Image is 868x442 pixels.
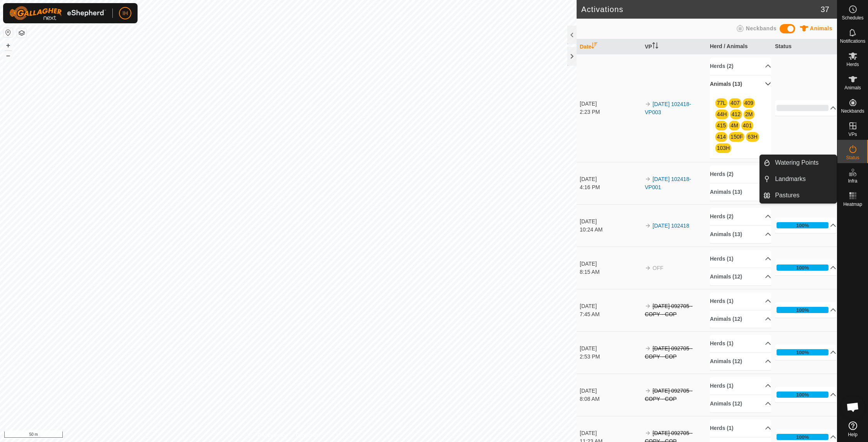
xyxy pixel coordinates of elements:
[796,391,809,398] div: 100%
[17,28,26,38] button: Map Layers
[296,432,319,439] a: Contact Us
[775,345,836,360] p-accordion-header: 100%
[577,39,642,54] th: Date
[645,388,692,402] s: [DATE] 092705 - COPY - COP
[3,51,13,60] button: –
[653,223,689,229] a: [DATE] 102418
[580,226,641,234] div: 10:24 AM
[777,265,828,271] div: 100%
[821,3,829,15] span: 37
[710,165,771,183] p-accordion-header: Herds (2)
[581,5,821,14] h2: Activations
[580,218,641,226] div: [DATE]
[710,75,771,93] p-accordion-header: Animals (13)
[645,176,691,190] a: [DATE] 102418-VP001
[796,306,809,314] div: 100%
[848,179,857,183] span: Infra
[645,101,651,107] img: arrow
[580,310,641,318] div: 7:45 AM
[710,183,771,201] p-accordion-header: Animals (13)
[775,218,836,233] p-accordion-header: 100%
[645,430,651,436] img: arrow
[810,25,832,31] span: Animals
[841,109,864,113] span: Neckbands
[580,260,641,268] div: [DATE]
[580,302,641,310] div: [DATE]
[777,434,828,440] div: 100%
[591,44,598,50] p-sorticon: Activate to sort
[732,111,741,117] a: 412
[844,85,861,90] span: Animals
[710,377,771,395] p-accordion-header: Herds (1)
[710,353,771,370] p-accordion-header: Animals (12)
[580,100,641,108] div: [DATE]
[848,432,858,437] span: Help
[580,345,641,353] div: [DATE]
[775,260,836,275] p-accordion-header: 100%
[777,222,828,228] div: 100%
[796,222,809,229] div: 100%
[717,145,730,151] a: 103H
[645,101,691,115] a: [DATE] 102418-VP003
[710,292,771,310] p-accordion-header: Herds (1)
[3,41,13,50] button: +
[645,176,651,182] img: arrow
[645,303,692,317] s: [DATE] 092705 - COPY - COP
[710,208,771,225] p-accordion-header: Herds (2)
[580,175,641,183] div: [DATE]
[580,183,641,191] div: 4:16 PM
[717,122,726,129] a: 415
[122,9,128,17] span: IH
[717,134,726,140] a: 414
[710,335,771,352] p-accordion-header: Herds (1)
[796,264,809,271] div: 100%
[770,171,837,187] a: Landmarks
[775,191,799,200] span: Pastures
[710,268,771,285] p-accordion-header: Animals (12)
[775,174,806,184] span: Landmarks
[775,387,836,402] p-accordion-header: 100%
[743,122,752,129] a: 401
[710,57,771,75] p-accordion-header: Herds (2)
[645,303,651,309] img: arrow
[746,25,777,31] span: Neckbands
[710,419,771,437] p-accordion-header: Herds (1)
[645,223,651,229] img: arrow
[580,108,641,116] div: 2:23 PM
[652,44,658,50] p-sorticon: Activate to sort
[642,39,707,54] th: VP
[837,418,868,440] a: Help
[760,155,837,171] li: Watering Points
[710,226,771,243] p-accordion-header: Animals (13)
[645,345,651,352] img: arrow
[645,265,651,271] img: arrow
[777,349,828,355] div: 100%
[580,268,641,276] div: 8:15 AM
[760,188,837,203] li: Pastures
[707,39,772,54] th: Herd / Animals
[770,155,837,171] a: Watering Points
[760,171,837,187] li: Landmarks
[710,395,771,412] p-accordion-header: Animals (12)
[842,16,863,20] span: Schedules
[840,39,865,44] span: Notifications
[777,392,828,398] div: 100%
[717,100,726,106] a: 77L
[841,395,865,419] a: Open chat
[745,111,753,117] a: 2M
[258,432,287,439] a: Privacy Policy
[796,433,809,441] div: 100%
[843,202,862,207] span: Heatmap
[775,302,836,318] p-accordion-header: 100%
[848,132,857,137] span: VPs
[846,62,859,67] span: Herds
[772,39,837,54] th: Status
[3,28,13,37] button: Reset Map
[777,105,828,111] div: 0%
[710,310,771,328] p-accordion-header: Animals (12)
[730,100,739,106] a: 407
[580,353,641,361] div: 2:53 PM
[645,345,692,360] s: [DATE] 092705 - COPY - COP
[775,158,818,167] span: Watering Points
[846,155,859,160] span: Status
